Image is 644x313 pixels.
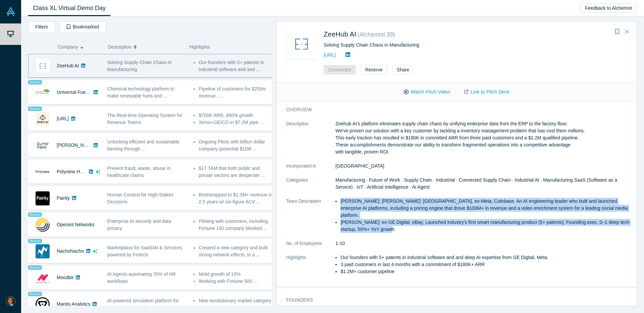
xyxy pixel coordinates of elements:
[335,163,632,170] dd: [GEOGRAPHIC_DATA]
[36,218,50,232] img: Operant Networks's Logo
[324,42,547,49] div: Solving Supply Chain Chaos in Manufacturing
[612,27,622,37] button: Bookmark
[36,271,50,285] img: Moodbit's Logo
[199,138,273,152] li: Ongoing Pilots with billion dollar company (potential $10M ...
[107,60,172,72] span: Solving Supply Chain Chaos in Manufacturing
[392,65,414,74] button: Share
[57,195,70,201] a: Pairity
[57,301,90,307] a: Mantis Analytics
[58,40,78,54] span: Company
[36,85,50,100] img: Universal Fuel Technologies's Logo
[28,80,42,84] span: Alumni
[199,165,273,179] li: $1T TAM that both public and private sectors are desperate ...
[36,138,50,152] img: Qumir Nano's Logo
[28,292,42,296] span: Alumni
[108,40,182,54] button: Description
[107,86,174,99] span: Chemical technology platform to make renewable fuels and ...
[580,3,637,13] button: Feedback to Alchemist
[57,63,79,68] a: ZeeHub AI
[36,59,50,73] img: ZeeHub AI's Logo
[28,107,42,111] span: Alumni
[286,177,335,198] dt: Categories
[107,113,182,125] span: The Real-time Operating System for Revenue Teams
[57,248,84,254] a: NachoNacho
[36,165,50,179] img: Polyview Health's Logo
[199,297,273,311] li: New revolutionary market category ...
[199,85,273,100] li: Pipeline of customers for $250m revenue. ...
[57,275,73,280] a: Moodbit
[286,29,317,59] img: ZeeHub AI's Logo
[28,0,110,16] a: Class XL Virtual Demo Day
[6,297,15,306] img: Juan Scarlett's Account
[199,278,273,285] li: Working with Fortune 500 ...
[107,271,176,284] span: AI Agents automating 70% of HR workflows
[57,89,115,95] a: Universal Fuel Technologies
[286,163,335,177] dt: Incorporated in
[36,191,50,205] img: Pairity's Logo
[107,166,171,178] span: Prevent fraud, waste, abuse in healthcare claims
[622,26,632,37] button: Close
[107,139,179,151] span: Unlocking efficient and sustainable farming through ...
[57,169,90,174] a: Polyview Health
[457,86,517,98] a: Link to Pitch Deck
[324,30,356,38] a: ZeeHub AI
[58,40,101,54] button: Company
[36,112,50,126] img: Spiky.ai's Logo
[57,222,95,227] a: Operant Networks
[199,244,273,258] li: Created a new category and built strong network effects, in a ...
[286,297,623,304] h3: Founders
[107,192,174,204] span: Human Context for High-Stakes Decisions
[199,191,273,205] li: Bootstrapped to $1.5M+ revenue in 2.5 years w/ six-figure ACV ...
[199,59,273,73] li: Our founders with 5+ patents in industrial software and and ...
[96,170,100,174] svg: dsa ai sparkles
[340,268,632,275] li: $1.2M+ customer pipeline
[108,40,131,54] span: Description
[286,254,335,282] dt: Highlights
[57,116,69,121] a: [URL]
[340,219,632,233] p: [PERSON_NAME]: ex‑GE Digital, eBay; Launched industry’s first smart manufacturing product (5+ pat...
[199,271,273,278] li: MoM growth of 15%
[340,261,632,268] li: 3 paid customers in last 4 months with a commitment of $180K+ ARR
[189,44,210,50] span: Highlights
[324,65,356,74] button: Connected
[340,254,632,261] li: Our founders with 5+ patents in industrial software and and deep AI expertise from GE Digital, Meta.
[335,177,617,190] span: Manufacturing · Future of Work · Supply Chain · Industrial · Connected Supply Chain · Industrial ...
[340,198,632,219] p: [PERSON_NAME]: [PERSON_NAME]: [GEOGRAPHIC_DATA], ex-Meta, Coinbase. An AI engineering leader who ...
[28,265,42,270] span: Alumni
[286,106,623,113] h3: overview
[107,218,171,231] span: Enterprise AI security and data privacy
[286,240,335,254] dt: No. of Employees
[28,239,42,243] span: Alumni
[397,86,457,98] button: Watch Pitch Video
[60,21,106,33] button: Bookmarked
[28,212,42,217] span: Alumni
[335,240,632,247] dd: 1-10
[358,31,395,38] small: ( Alchemist 39 )
[36,297,50,311] img: Mantis Analytics's Logo
[57,142,95,148] a: [PERSON_NAME]
[361,65,387,74] button: Reserve
[199,119,273,126] li: Xerox+GEICO in $7.2M pipe ...
[107,298,179,310] span: AI-powered simulation platform for Supply Chain resilience
[335,120,632,155] p: Zeehub AI's platform eliminates supply chain chaos by unifying enterprise data from the ERP to th...
[286,198,335,240] dt: Team Description
[199,112,273,119] li: $700K ARR, 480% growth
[6,7,15,16] img: Alchemist Vault Logo
[286,120,335,163] dt: Description
[107,245,183,257] span: Marketplace for SaaS/AI & Services, powered by Fintech
[324,52,336,58] a: [URL]
[28,21,55,33] button: Filters
[36,244,50,258] img: NachoNacho's Logo
[199,218,273,232] li: Piloting with customers, including Fortune 100 company blocked ...
[93,249,97,254] svg: dsa ai sparkles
